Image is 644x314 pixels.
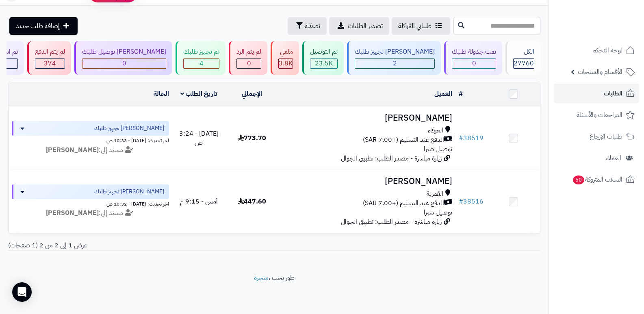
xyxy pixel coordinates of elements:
[554,127,639,146] a: طلبات الإرجاع
[254,273,269,283] a: متجرة
[427,189,443,199] span: القمرية
[12,136,169,144] div: اخر تحديث: [DATE] - 10:33 ص
[605,152,621,164] span: العملاء
[73,41,174,75] a: [PERSON_NAME] توصيل طلبك 0
[16,21,60,31] span: إضافة طلب جديد
[12,282,32,302] div: Open Intercom Messenger
[227,41,269,75] a: لم يتم الرد 0
[46,145,99,155] strong: [PERSON_NAME]
[237,59,261,68] div: 0
[180,89,217,99] a: تاريخ الطلب
[355,47,435,56] div: [PERSON_NAME] تجهيز طلبك
[577,109,622,121] span: المراجعات والأسئلة
[269,41,301,75] a: ملغي 3.8K
[459,197,484,206] a: #38516
[35,47,65,56] div: لم يتم الدفع
[247,58,251,68] span: 0
[94,188,164,196] span: [PERSON_NAME] تجهيز طلبك
[452,47,496,56] div: تمت جدولة طلبك
[282,113,453,123] h3: [PERSON_NAME]
[589,6,636,23] img: logo-2.png
[472,58,476,68] span: 0
[459,133,484,143] a: #38519
[434,89,452,99] a: العميل
[301,41,345,75] a: تم التوصيل 23.5K
[363,199,444,208] span: الدفع عند التسليم (+7.00 SAR)
[238,133,266,143] span: 773.70
[282,177,453,186] h3: [PERSON_NAME]
[513,47,534,56] div: الكل
[183,47,219,56] div: تم تجهيز طلبك
[26,41,73,75] a: لم يتم الدفع 374
[310,47,338,56] div: تم التوصيل
[592,45,622,56] span: لوحة التحكم
[154,89,169,99] a: الحالة
[46,208,99,218] strong: [PERSON_NAME]
[514,58,534,68] span: 27760
[242,89,262,99] a: الإجمالي
[604,88,622,99] span: الطلبات
[305,21,320,31] span: تصفية
[341,154,442,163] span: زيارة مباشرة - مصدر الطلب: تطبيق الجوال
[279,59,293,68] div: 3842
[424,144,452,154] span: توصيل شبرا
[393,58,397,68] span: 2
[348,21,383,31] span: تصدير الطلبات
[452,59,496,68] div: 0
[174,41,227,75] a: تم تجهيز طلبك 4
[82,47,166,56] div: [PERSON_NAME] توصيل طلبك
[554,148,639,168] a: العملاء
[392,17,450,35] a: طلباتي المُوكلة
[442,41,504,75] a: تمت جدولة طلبك 0
[459,133,463,143] span: #
[345,41,442,75] a: [PERSON_NAME] تجهيز طلبك 2
[355,59,434,68] div: 2
[363,135,444,145] span: الدفع عند التسليم (+7.00 SAR)
[94,124,164,132] span: [PERSON_NAME] تجهيز طلبك
[82,59,166,68] div: 0
[554,84,639,103] a: الطلبات
[329,17,389,35] a: تصدير الطلبات
[424,208,452,217] span: توصيل شبرا
[236,47,261,56] div: لم يتم الرد
[122,58,126,68] span: 0
[572,175,585,185] span: 50
[6,208,175,218] div: مسند إلى:
[554,41,639,60] a: لوحة التحكم
[288,17,327,35] button: تصفية
[278,47,293,56] div: ملغي
[590,131,622,142] span: طلبات الإرجاع
[310,59,337,68] div: 23538
[398,21,432,31] span: طلباتي المُوكلة
[428,126,443,135] span: العرفاء
[9,17,78,35] a: إضافة طلب جديد
[504,41,542,75] a: الكل27760
[184,59,219,68] div: 4
[199,58,204,68] span: 4
[179,129,219,148] span: [DATE] - 3:24 ص
[554,170,639,189] a: السلات المتروكة50
[6,145,175,155] div: مسند إلى:
[578,66,622,78] span: الأقسام والمنتجات
[238,197,266,206] span: 447.60
[459,197,463,206] span: #
[572,174,622,185] span: السلات المتروكة
[459,89,463,99] a: #
[279,58,293,68] span: 3.8K
[341,217,442,227] span: زيارة مباشرة - مصدر الطلب: تطبيق الجوال
[2,241,274,250] div: عرض 1 إلى 2 من 2 (1 صفحات)
[12,199,169,208] div: اخر تحديث: [DATE] - 10:32 ص
[180,197,218,206] span: أمس - 9:15 م
[554,105,639,125] a: المراجعات والأسئلة
[315,58,333,68] span: 23.5K
[44,58,56,68] span: 374
[35,59,65,68] div: 374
